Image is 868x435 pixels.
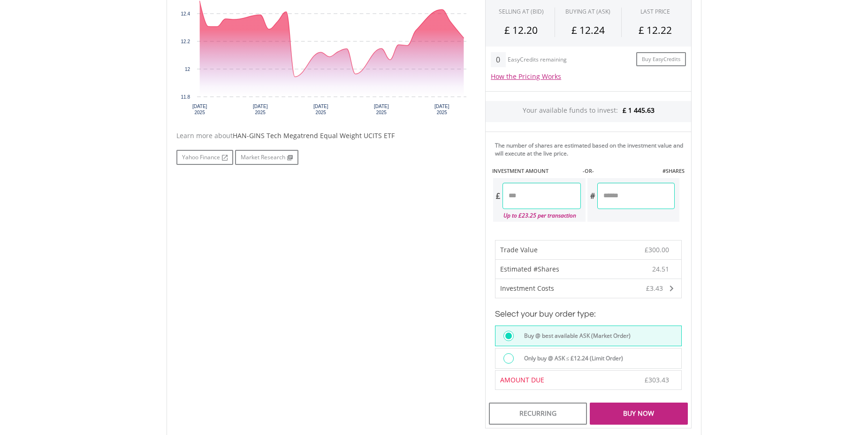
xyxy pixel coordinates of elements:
[518,331,631,341] label: Buy @ best available ASK (Market Order)
[500,375,544,384] span: AMOUNT DUE
[253,104,268,115] text: [DATE] 2025
[192,104,207,115] text: [DATE] 2025
[645,245,669,254] span: £300.00
[504,23,538,37] span: £ 12.20
[571,23,605,37] span: £ 12.24
[181,11,190,16] text: 12.4
[500,245,538,254] span: Trade Value
[181,39,190,44] text: 12.2
[486,101,691,122] div: Your available funds to invest:
[491,72,561,81] a: How the Pricing Works
[636,52,686,67] a: Buy EasyCredits
[565,8,610,16] span: BUYING AT (ASK)
[233,131,395,140] span: HAN-GINS Tech Megatrend Equal Weight UCITS ETF
[235,150,298,165] a: Market Research
[374,104,389,115] text: [DATE] 2025
[652,264,669,274] span: 24.51
[181,94,190,100] text: 11.8
[434,104,449,115] text: [DATE] 2025
[583,167,594,175] label: -OR-
[492,167,548,175] label: INVESTMENT AMOUNT
[645,375,669,384] span: £303.43
[495,308,682,321] h3: Select your buy order type:
[508,56,567,64] div: EasyCredits remaining
[639,23,672,37] span: £ 12.22
[646,284,663,293] span: £3.43
[313,104,328,115] text: [DATE] 2025
[623,106,655,115] span: £ 1 445.63
[495,141,687,157] div: The number of shares are estimated based on the investment value and will execute at the live price.
[640,8,670,16] div: LAST PRICE
[500,284,554,293] span: Investment Costs
[493,183,503,209] div: £
[491,52,505,67] div: 0
[590,403,688,424] div: Buy Now
[489,403,587,424] div: Recurring
[493,209,581,222] div: Up to £23.25 per transaction
[662,167,685,175] label: #SHARES
[587,183,597,209] div: #
[499,8,544,16] div: SELLING AT (BID)
[176,150,233,165] a: Yahoo Finance
[176,131,471,140] div: Learn more about
[185,67,190,72] text: 12
[500,264,559,273] span: Estimated #Shares
[518,353,624,364] label: Only buy @ ASK ≤ £12.24 (Limit Order)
